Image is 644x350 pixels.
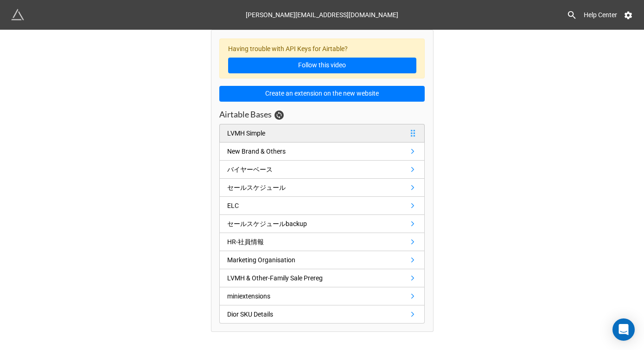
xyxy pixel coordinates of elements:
[219,215,425,233] a: セールスケジュールbackup
[227,309,273,319] div: Dior SKU Details
[219,287,425,305] a: miniextensions
[227,128,265,138] div: LVMH Simple
[219,124,425,143] a: LVMH Simple
[219,197,425,215] a: ELC
[228,58,416,73] a: Follow this video
[227,219,307,229] div: セールスケジュールbackup
[227,146,286,156] div: New Brand & Others
[219,233,425,251] a: HR-社員情報
[219,269,425,287] a: LVMH & Other-Family Sale Prereg
[219,161,425,179] a: バイヤーベース
[11,8,24,21] img: miniextensions-icon.73ae0678.png
[219,305,425,324] a: Dior SKU Details
[219,86,425,102] button: Create an extension on the new website
[227,273,323,283] div: LVMH & Other-Family Sale Prereg
[227,164,273,175] div: バイヤーベース
[219,179,425,197] a: セールスケジュール
[219,143,425,161] a: New Brand & Others
[246,6,398,23] div: [PERSON_NAME][EMAIL_ADDRESS][DOMAIN_NAME]
[227,291,270,301] div: miniextensions
[274,110,284,120] a: Sync Base Structure
[219,109,272,120] h3: Airtable Bases
[612,318,635,341] div: Open Intercom Messenger
[227,237,264,247] div: HR-社員情報
[577,6,624,23] a: Help Center
[219,39,425,79] div: Having trouble with API Keys for Airtable?
[219,251,425,269] a: Marketing Organisation
[227,182,286,193] div: セールスケジュール
[227,255,295,265] div: Marketing Organisation
[227,201,239,211] div: ELC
